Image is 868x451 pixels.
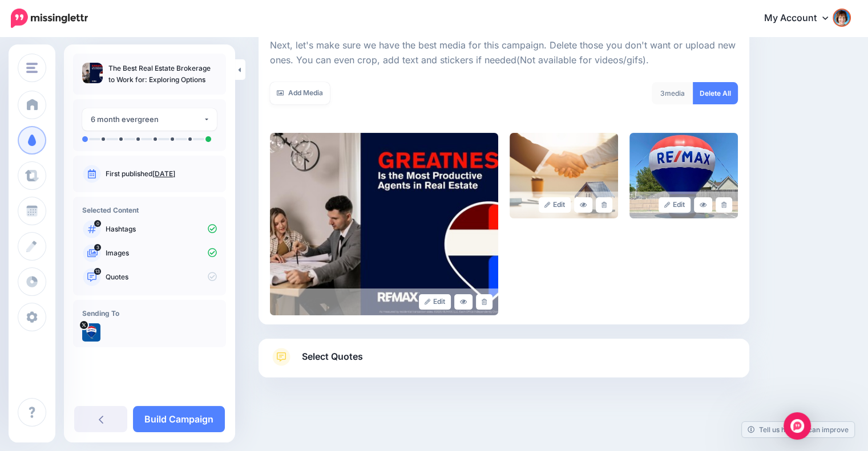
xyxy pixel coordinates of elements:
img: eVi70Eyq-73544.jpg [82,323,100,342]
a: Edit [659,197,691,213]
a: My Account [753,5,851,32]
span: 3 [660,89,665,97]
span: 0 [94,220,101,227]
p: Images [106,248,217,258]
img: c0f0567374e91d120d2ea1e778bd25d8_large.jpg [270,133,498,315]
img: menu.png [26,63,38,73]
div: Select Media [270,32,738,315]
img: 386476e8171d787a509f772e5d48a68c_large.jpg [629,133,738,218]
a: Tell us how we can improve [742,422,854,437]
a: Select Quotes [270,348,738,377]
p: Quotes [106,272,217,282]
a: Add Media [270,82,330,104]
p: The Best Real Estate Brokerage to Work for: Exploring Options [108,63,217,86]
a: Delete All [693,82,738,104]
img: 02949b31364e85647563643b20748b94_large.jpg [510,133,618,218]
p: Next, let's make sure we have the best media for this campaign. Delete those you don't want or up... [270,38,738,68]
a: Edit [419,294,451,310]
h4: Sending To [82,309,217,318]
a: [DATE] [152,169,175,178]
a: Edit [539,197,571,213]
p: First published [106,169,217,179]
h4: Selected Content [82,206,217,214]
span: Select Quotes [302,349,363,364]
span: 3 [94,244,101,251]
div: Open Intercom Messenger [784,412,811,440]
div: media [652,82,693,104]
span: 13 [94,268,101,275]
img: c0f0567374e91d120d2ea1e778bd25d8_thumb.jpg [82,63,103,83]
button: 6 month evergreen [82,108,217,131]
div: 6 month evergreen [91,113,203,126]
p: Hashtags [106,224,217,234]
img: Missinglettr [11,9,88,28]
